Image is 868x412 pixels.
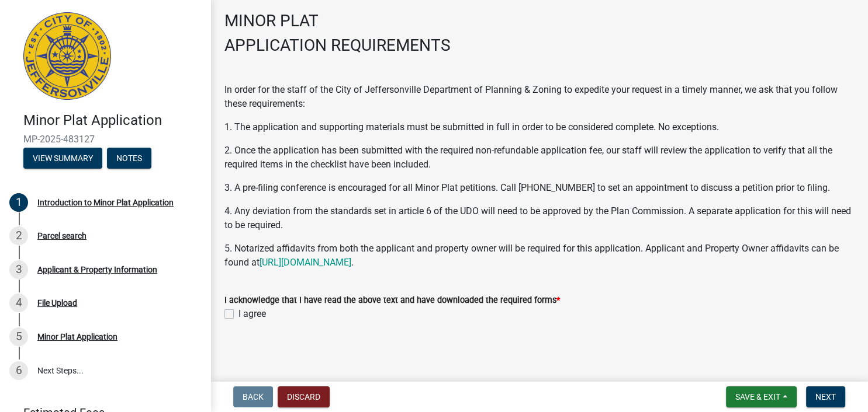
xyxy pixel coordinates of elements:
[233,386,273,407] button: Back
[9,193,28,212] div: 1
[37,299,77,307] div: File Upload
[37,198,174,207] div: Introduction to Minor Plat Application
[260,257,351,268] a: [URL][DOMAIN_NAME]
[224,204,854,232] p: 4. Any deviation from the standards set in article 6 of the UDO will need to be approved by the P...
[238,307,266,321] label: I agree
[9,327,28,346] div: 5
[37,266,157,274] div: Applicant & Property Information
[224,144,854,172] p: 2. Once the application has been submitted with the required non-refundable application fee, our ...
[224,36,854,55] h3: APPLICATION REQUIREMENTS
[806,386,845,407] button: Next
[23,12,111,100] img: City of Jeffersonville, Indiana
[23,134,187,145] span: MP-2025-483127
[37,232,87,240] div: Parcel search
[224,83,854,111] p: In order for the staff of the City of Jeffersonville Department of Planning & Zoning to expedite ...
[37,333,117,341] div: Minor Plat Application
[224,181,854,195] p: 3. A pre-filing conference is encouraged for all Minor Plat petitions. Call [PHONE_NUMBER] to set...
[278,386,330,407] button: Discard
[815,392,836,401] span: Next
[9,226,28,245] div: 2
[9,361,28,380] div: 6
[735,392,780,401] span: Save & Exit
[23,148,102,169] button: View Summary
[9,260,28,279] div: 3
[224,242,854,270] p: 5. Notarized affidavits from both the applicant and property owner will be required for this appl...
[243,392,264,401] span: Back
[107,154,151,163] wm-modal-confirm: Notes
[23,154,102,163] wm-modal-confirm: Summary
[224,296,560,305] label: I acknowledge that I have read the above text and have downloaded the required forms
[9,294,28,312] div: 4
[107,148,151,169] button: Notes
[224,11,854,31] h3: MINOR PLAT
[726,386,797,407] button: Save & Exit
[23,112,201,129] h4: Minor Plat Application
[224,120,854,134] p: 1. The application and supporting materials must be submitted in full in order to be considered c...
